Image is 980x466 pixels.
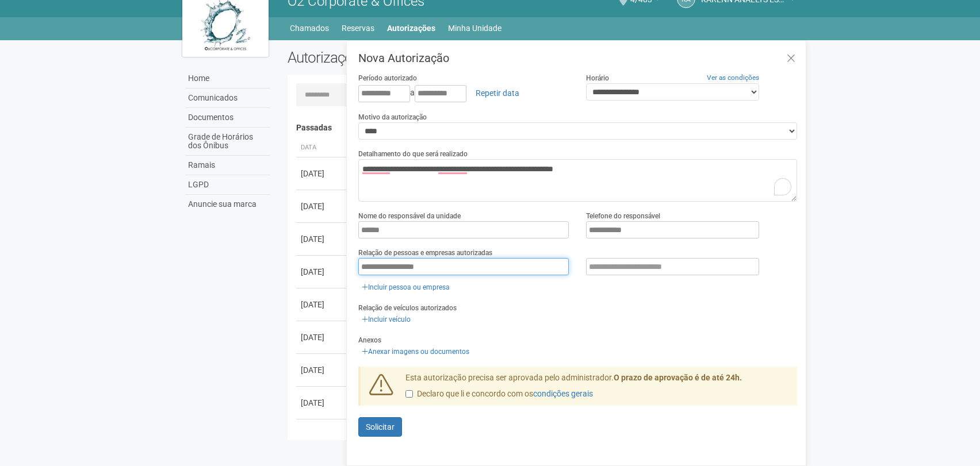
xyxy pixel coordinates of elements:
label: Nome do responsável da unidade [358,211,461,221]
a: Home [185,69,270,88]
a: Anuncie sua marca [185,195,270,214]
a: Anexar imagens ou documentos [358,345,473,358]
div: a [358,83,569,103]
div: [DATE] [301,266,343,278]
a: Documentos [185,108,270,128]
div: Esta autorização precisa ser aprovada pelo administrador. [397,372,797,406]
div: [DATE] [301,397,343,409]
label: Relação de pessoas e empresas autorizadas [358,248,492,258]
a: Ramais [185,156,270,175]
button: Solicitar [358,417,402,437]
div: [DATE] [301,201,343,212]
a: Incluir pessoa ou empresa [358,281,453,294]
div: [DATE] [301,364,343,376]
h2: Autorizações [288,49,534,66]
div: [DATE] [301,299,343,310]
span: Solicitar [366,422,395,432]
a: Incluir veículo [358,313,414,326]
label: Telefone do responsável [586,211,660,221]
a: Ver as condições [707,74,759,82]
a: condições gerais [533,389,593,398]
a: Minha Unidade [448,20,502,36]
input: Declaro que li e concordo com oscondições gerais [405,390,413,398]
label: Horário [586,73,609,83]
th: Data [296,138,348,157]
a: Grade de Horários dos Ônibus [185,128,270,156]
h4: Passadas [296,124,789,132]
div: [DATE] [301,430,343,441]
label: Relação de veículos autorizados [358,303,457,313]
a: Autorizações [387,20,435,36]
strong: O prazo de aprovação é de até 24h. [614,373,742,382]
label: Declaro que li e concordo com os [405,388,593,400]
div: [DATE] [301,233,343,245]
label: Detalhamento do que será realizado [358,149,468,159]
a: Repetir data [468,83,527,103]
div: [DATE] [301,332,343,343]
h3: Nova Autorização [358,52,797,64]
label: Período autorizado [358,73,417,83]
a: Reservas [342,20,374,36]
label: Motivo da autorização [358,112,427,122]
div: [DATE] [301,168,343,179]
label: Anexos [358,335,381,345]
a: Comunicados [185,88,270,108]
textarea: To enrich screen reader interactions, please activate Accessibility in Grammarly extension settings [358,159,797,202]
a: LGPD [185,175,270,195]
a: Chamados [290,20,329,36]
